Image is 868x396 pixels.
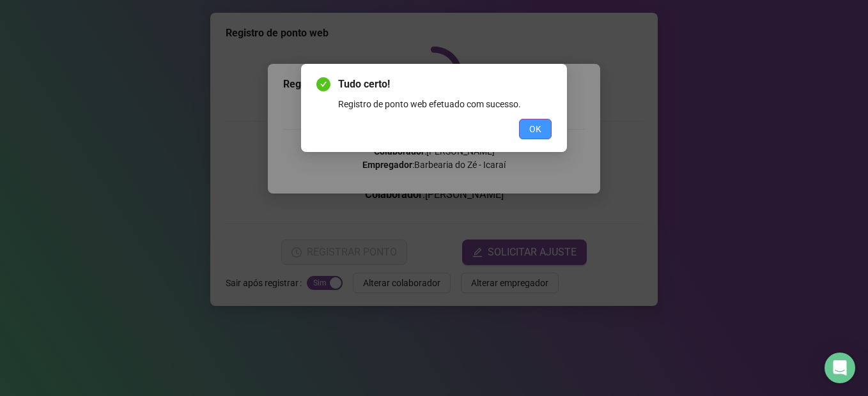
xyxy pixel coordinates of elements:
span: OK [529,122,541,136]
button: OK [519,119,552,139]
div: Registro de ponto web efetuado com sucesso. [338,97,552,111]
span: check-circle [316,77,330,91]
div: Open Intercom Messenger [825,353,855,383]
span: Tudo certo! [338,77,552,92]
